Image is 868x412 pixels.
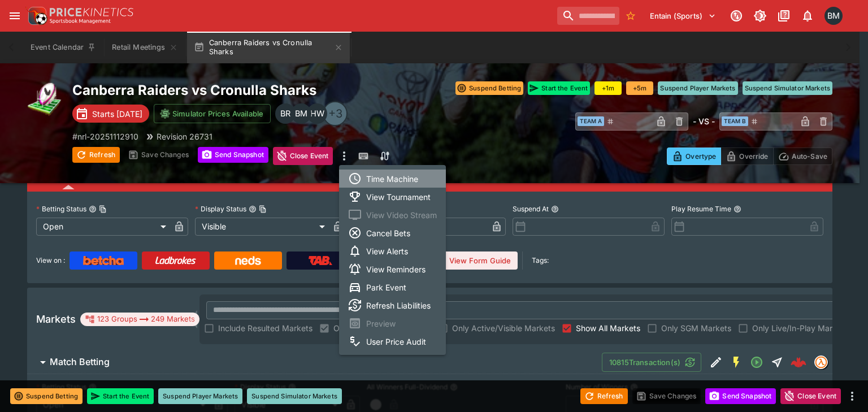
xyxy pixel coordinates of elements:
[339,260,446,278] li: View Reminders
[339,224,446,242] li: Cancel Bets
[339,332,446,350] li: User Price Audit
[339,188,446,206] li: View Tournament
[339,170,446,188] li: Time Machine
[339,242,446,260] li: View Alerts
[339,278,446,296] li: Park Event
[339,296,446,314] li: Refresh Liabilities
